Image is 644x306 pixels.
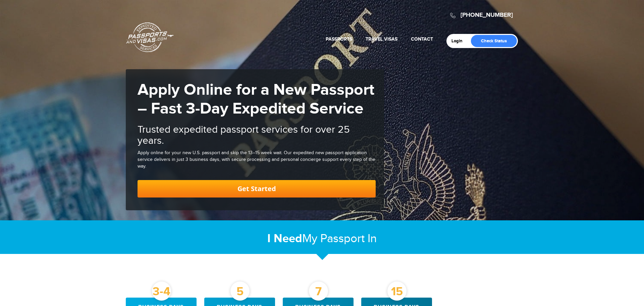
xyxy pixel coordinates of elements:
div: Apply online for your new U.S. passport and skip the 13–15 week wait. Our expedited new passport ... [138,150,376,170]
div: 15 [387,281,407,301]
a: Passports & [DOMAIN_NAME] [126,22,174,52]
div: 7 [309,281,328,301]
h2: My [126,231,518,246]
a: Passports [326,36,352,42]
span: Passport In [320,232,377,246]
div: 5 [230,281,250,301]
h2: Trusted expedited passport services for over 25 years. [138,124,376,146]
a: [PHONE_NUMBER] [461,11,513,19]
div: 3-4 [152,281,171,301]
a: Get Started [138,180,376,198]
a: Check Status [471,35,517,47]
a: Travel Visas [366,36,397,42]
strong: Apply Online for a New Passport – Fast 3-Day Expedited Service [138,80,374,119]
a: Login [451,38,467,44]
a: Contact [411,36,433,42]
strong: I Need [267,231,302,246]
